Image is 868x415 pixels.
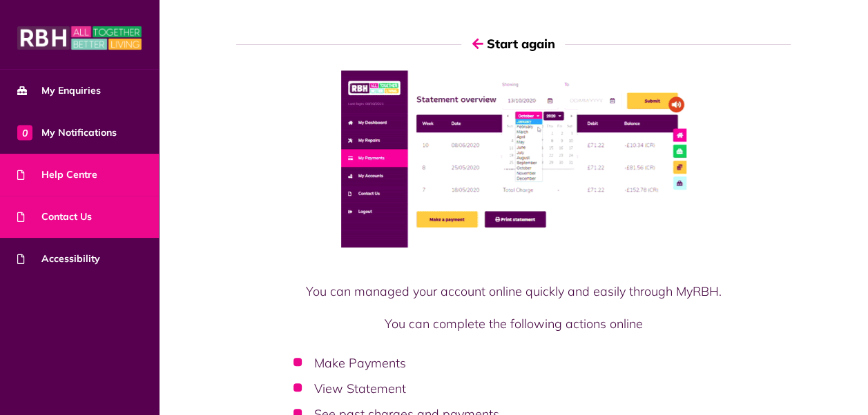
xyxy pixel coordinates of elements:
span: Contact Us [17,210,92,224]
span: My Notifications [17,125,117,140]
span: Accessibility [17,252,100,266]
li: View Statement [293,379,734,398]
button: Start again [461,24,565,63]
span: 0 [17,125,32,140]
p: You can complete the following actions online [293,314,734,333]
img: MyRBH [17,24,142,52]
span: Help Centre [17,168,97,182]
span: My Enquiries [17,83,101,98]
p: You can managed your account online quickly and easily through MyRBH. [293,282,734,301]
li: Make Payments [293,354,734,372]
